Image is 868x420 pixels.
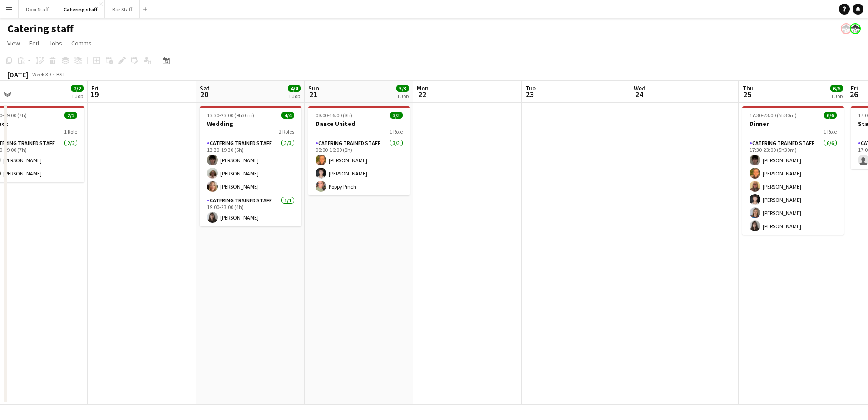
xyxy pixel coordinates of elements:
h3: Dinner [742,120,844,128]
span: 19 [90,89,99,100]
span: 20 [198,89,210,100]
span: 6/6 [830,85,843,92]
button: Bar Staff [105,0,140,18]
span: 08:00-16:00 (8h) [316,112,352,119]
span: 6/6 [824,112,837,119]
span: 1 Role [390,128,403,135]
a: Jobs [45,37,66,49]
span: Comms [71,39,92,47]
span: Jobs [49,39,62,47]
span: 21 [307,89,319,100]
app-job-card: 13:30-23:00 (9h30m)4/4Wedding2 RolesCatering trained staff3/313:30-19:30 (6h)[PERSON_NAME][PERSON... [200,106,301,226]
a: View [4,37,24,49]
span: 1 Role [64,128,77,135]
div: 1 Job [288,93,300,100]
span: Sat [200,84,210,92]
span: 2 Roles [279,128,294,135]
span: Wed [634,84,646,92]
a: Edit [25,37,43,49]
span: Fri [91,84,99,92]
span: Week 39 [30,71,53,78]
span: 17:30-23:00 (5h30m) [750,112,797,119]
span: 23 [524,89,536,100]
app-card-role: Catering trained staff6/617:30-23:00 (5h30m)[PERSON_NAME][PERSON_NAME][PERSON_NAME][PERSON_NAME][... [742,138,844,235]
span: 1 Role [824,128,837,135]
h3: Dance United [308,120,410,128]
app-card-role: Catering trained staff3/313:30-19:30 (6h)[PERSON_NAME][PERSON_NAME][PERSON_NAME] [200,138,301,195]
span: View [7,39,20,47]
app-card-role: Catering trained staff3/308:00-16:00 (8h)[PERSON_NAME][PERSON_NAME]Poppy Pinch [308,138,410,195]
app-job-card: 17:30-23:00 (5h30m)6/6Dinner1 RoleCatering trained staff6/617:30-23:00 (5h30m)[PERSON_NAME][PERSO... [742,106,844,235]
h3: Wedding [200,120,301,128]
span: 24 [632,89,646,100]
span: 26 [849,89,858,100]
span: 22 [415,89,429,100]
app-user-avatar: Beach Ballroom [850,23,861,34]
div: BST [56,71,65,78]
button: Catering staff [56,0,105,18]
span: Fri [851,84,858,92]
a: Comms [68,37,95,49]
span: 3/3 [396,85,409,92]
div: 1 Job [831,93,843,100]
span: 13:30-23:00 (9h30m) [207,112,254,119]
app-job-card: 08:00-16:00 (8h)3/3Dance United1 RoleCatering trained staff3/308:00-16:00 (8h)[PERSON_NAME][PERSO... [308,106,410,195]
span: Edit [29,39,39,47]
h1: Catering staff [7,22,74,35]
span: Tue [525,84,536,92]
span: Thu [742,84,754,92]
div: [DATE] [7,70,28,79]
span: 3/3 [390,112,403,119]
app-user-avatar: Beach Ballroom [841,23,852,34]
button: Door Staff [19,0,56,18]
span: 2/2 [64,112,77,119]
app-card-role: Catering trained staff1/119:00-23:00 (4h)[PERSON_NAME] [200,195,301,226]
span: Sun [308,84,319,92]
span: 25 [741,89,754,100]
span: 4/4 [281,112,294,119]
span: Mon [417,84,429,92]
span: 4/4 [288,85,301,92]
div: 1 Job [397,93,409,100]
div: 1 Job [71,93,83,100]
span: 2/2 [71,85,84,92]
